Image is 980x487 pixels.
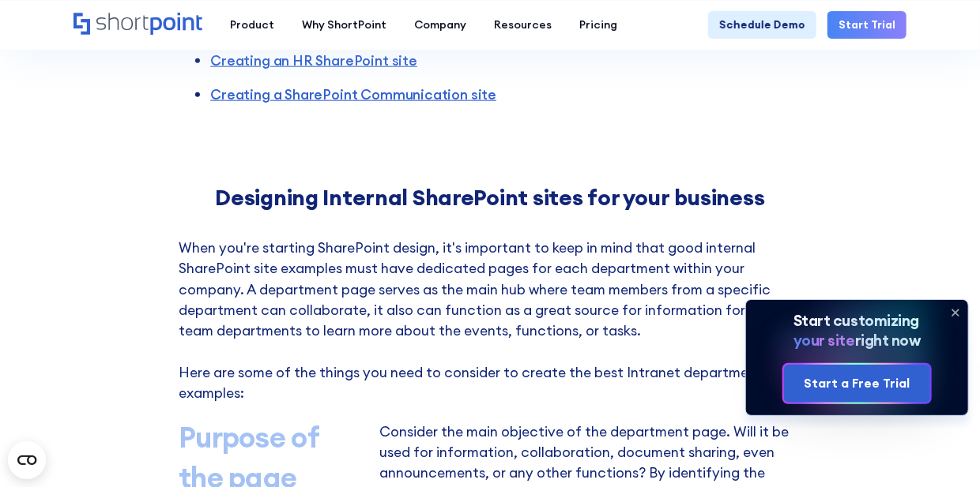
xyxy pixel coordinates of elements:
[210,85,496,103] a: Creating a SharePoint Communication site
[230,17,274,33] div: Product
[565,11,631,39] a: Pricing
[216,11,288,39] a: Product
[302,17,386,33] div: Why ShortPoint
[8,441,46,479] button: Open CMP widget
[901,411,980,487] iframe: Chat Widget
[579,17,617,33] div: Pricing
[708,11,816,39] a: Schedule Demo
[784,365,929,403] a: Start a Free Trial
[804,374,910,393] div: Start a Free Trial
[827,11,906,39] a: Start Trial
[901,411,980,487] div: Widget de chat
[210,51,417,69] a: Creating an HR SharePoint site
[494,17,552,33] div: Resources
[414,17,466,33] div: Company
[179,185,801,210] h2: Designing Internal SharePoint sites for your business
[73,13,202,36] a: Home
[179,238,801,403] p: When you're starting SharePoint design, it's important to keep in mind that good internal SharePo...
[288,11,400,39] a: Why ShortPoint
[400,11,480,39] a: Company
[480,11,565,39] a: Resources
